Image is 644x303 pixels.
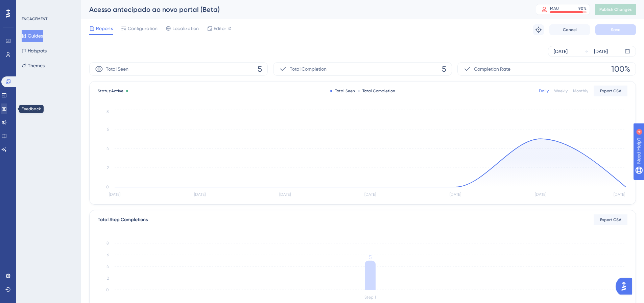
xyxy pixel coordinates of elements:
[107,253,109,257] tspan: 6
[109,192,120,197] tspan: [DATE]
[106,185,109,189] tspan: 0
[364,192,376,197] tspan: [DATE]
[611,27,620,32] span: Save
[614,192,625,197] tspan: [DATE]
[594,47,608,55] div: [DATE]
[106,287,109,292] tspan: 0
[106,109,109,114] tspan: 8
[194,192,206,197] tspan: [DATE]
[98,88,123,94] span: Status:
[442,64,446,74] span: 5
[258,64,262,74] span: 5
[600,217,621,223] span: Export CSV
[47,3,49,9] div: 4
[330,88,355,94] div: Total Seen
[111,89,123,93] span: Active
[450,192,461,197] tspan: [DATE]
[539,88,549,94] div: Daily
[364,295,376,300] tspan: Step 1
[358,88,395,94] div: Total Completion
[172,24,199,32] span: Localization
[128,24,158,32] span: Configuration
[22,60,45,72] button: Themes
[98,216,148,224] div: Total Step Completions
[107,276,109,281] tspan: 2
[595,4,636,15] button: Publish Changes
[563,27,577,32] span: Cancel
[535,192,546,197] tspan: [DATE]
[600,88,621,94] span: Export CSV
[89,5,519,14] div: Acesso antecipado ao novo portal (Beta)
[106,264,109,269] tspan: 4
[107,165,109,170] tspan: 2
[554,47,568,55] div: [DATE]
[578,6,587,11] div: 90 %
[474,65,510,73] span: Completion Rate
[106,65,128,73] span: Total Seen
[22,45,47,57] button: Hotspots
[106,241,109,246] tspan: 8
[22,16,47,22] div: ENGAGEMENT
[96,24,113,32] span: Reports
[214,24,226,32] span: Editor
[599,7,632,12] span: Publish Changes
[595,24,636,35] button: Save
[16,2,42,10] span: Need Help?
[279,192,291,197] tspan: [DATE]
[290,65,327,73] span: Total Completion
[594,86,627,96] button: Export CSV
[549,24,590,35] button: Cancel
[107,127,109,132] tspan: 6
[554,88,568,94] div: Weekly
[611,64,630,74] span: 100%
[22,30,43,42] button: Guides
[594,214,627,225] button: Export CSV
[616,276,636,297] iframe: UserGuiding AI Assistant Launcher
[573,88,588,94] div: Monthly
[106,146,109,151] tspan: 4
[369,254,372,260] tspan: 5
[550,6,559,11] div: MAU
